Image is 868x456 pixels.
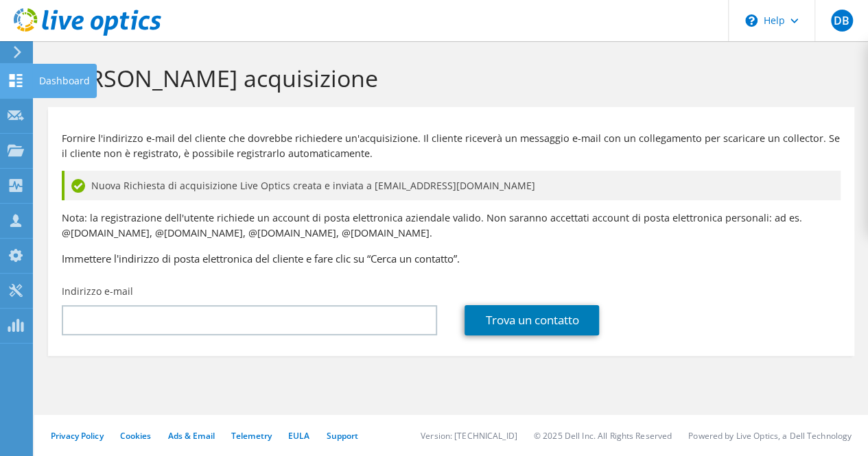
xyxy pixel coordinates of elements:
p: Fornire l'indirizzo e-mail del cliente che dovrebbe richiedere un'acquisizione. Il cliente riceve... [62,131,841,161]
h1: [PERSON_NAME] acquisizione [55,64,841,93]
a: Privacy Policy [51,430,104,442]
span: Nuova Richiesta di acquisizione Live Optics creata e inviata a [EMAIL_ADDRESS][DOMAIN_NAME] [91,178,535,193]
svg: \n [745,14,758,27]
div: Dashboard [32,64,97,98]
h3: Immettere l'indirizzo di posta elettronica del cliente e fare clic su “Cerca un contatto”. [62,251,841,266]
a: Telemetry [231,430,272,442]
p: Nota: la registrazione dell'utente richiede un account di posta elettronica aziendale valido. Non... [62,211,841,241]
a: Trova un contatto [465,305,599,335]
label: Indirizzo e-mail [62,285,133,298]
a: Ads & Email [168,430,215,442]
li: Version: [TECHNICAL_ID] [421,430,517,442]
li: © 2025 Dell Inc. All Rights Reserved [534,430,672,442]
a: Cookies [120,430,152,442]
a: Support [326,430,358,442]
span: DB [831,10,853,32]
a: EULA [288,430,309,442]
li: Powered by Live Optics, a Dell Technology [688,430,852,442]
